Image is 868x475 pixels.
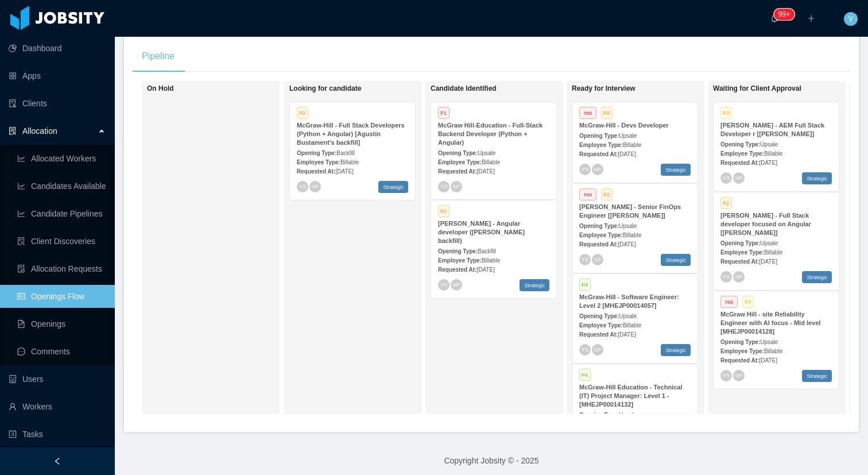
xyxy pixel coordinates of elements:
[440,281,447,288] span: YS
[735,175,742,180] span: MP
[623,232,641,238] span: Billable
[17,340,106,363] a: icon: messageComments
[297,122,405,146] strong: McGraw-Hill - Full Stack Developers (Python + Angular) [Agustin Bustament's backfill]
[760,141,778,148] span: Upsale
[17,312,106,335] a: icon: file-textOpenings
[312,184,319,189] span: MP
[17,175,106,198] a: icon: line-chartCandidates Available
[720,197,732,209] span: P2
[579,142,623,148] strong: Employee Type:
[764,249,782,256] span: Billable
[759,258,777,265] span: [DATE]
[848,12,853,26] span: Y
[581,166,588,172] span: YS
[476,168,494,175] span: [DATE]
[579,232,623,238] strong: Employee Type:
[581,346,588,353] span: YS
[661,254,691,266] span: Strategic
[759,357,777,364] span: [DATE]
[482,159,500,165] span: Billable
[9,127,17,135] i: icon: solution
[722,372,730,379] span: YS
[9,368,106,391] a: icon: robotUsers
[572,84,733,93] h1: Ready for Interview
[579,133,619,139] strong: Opening Type:
[774,9,795,20] sup: 431
[9,64,106,87] a: icon: appstoreApps
[594,256,601,262] span: GF
[17,230,106,253] a: icon: file-searchClient Discoveries
[579,322,623,329] strong: Employee Type:
[618,151,635,157] span: [DATE]
[760,240,778,246] span: Upsale
[720,311,820,335] strong: McGraw Hill - site Reliability Engineer with AI focus - Mid level [MHEJP00014128]
[735,274,742,279] span: MP
[579,151,618,157] strong: Requested At:
[720,240,760,246] strong: Opening Type:
[722,273,730,280] span: YS
[289,84,450,93] h1: Looking for candidate
[482,257,500,264] span: Billable
[336,150,355,156] span: Backfill
[299,183,306,190] span: YS
[594,346,601,352] span: GF
[438,159,482,165] strong: Employee Type:
[440,183,447,190] span: YS
[720,296,738,308] span: Hot
[759,160,777,166] span: [DATE]
[802,271,832,283] span: Strategic
[431,84,591,93] h1: Candidate Identified
[438,267,476,273] strong: Requested At:
[735,373,742,378] span: MP
[623,322,641,329] span: Billable
[438,257,482,264] strong: Employee Type:
[579,279,591,291] span: P4
[619,133,637,139] span: Upsale
[619,313,637,319] span: Upsale
[720,212,811,236] strong: [PERSON_NAME] - Full Stack developer focused on Angular [[PERSON_NAME]]
[438,205,449,217] span: P2
[478,150,495,156] span: Upsale
[22,126,57,136] span: Allocation
[802,370,832,382] span: Strategic
[438,122,542,146] strong: McGraw Hill-Education - Full-Stack Backend Developer (Python + Angular)
[581,256,588,262] span: YS
[720,150,764,157] strong: Employee Type:
[297,107,308,119] span: P2
[618,331,635,338] span: [DATE]
[661,164,691,176] span: Strategic
[297,150,336,156] strong: Opening Type:
[720,348,764,354] strong: Employee Type:
[17,257,106,280] a: icon: file-doneAllocation Requests
[601,188,613,200] span: P2
[720,258,759,265] strong: Requested At:
[476,267,494,273] span: [DATE]
[760,339,778,345] span: Upsale
[579,384,683,408] strong: McGraw-Hill Education - Technical (IT) Project Manager: Level 1 - [MHEJP00014132]
[802,172,832,184] span: Strategic
[133,40,184,72] div: Pipeline
[340,159,359,165] span: Billable
[579,241,618,248] strong: Requested At:
[9,92,106,115] a: icon: auditClients
[478,248,496,254] span: Backfill
[17,285,106,308] a: icon: idcardOpenings Flow
[9,423,106,446] a: icon: profileTasks
[720,107,732,119] span: P3
[438,107,449,119] span: P1
[453,282,460,287] span: MP
[9,37,106,60] a: icon: pie-chartDashboard
[764,348,782,354] span: Billable
[720,357,759,364] strong: Requested At:
[579,313,619,319] strong: Opening Type:
[807,14,815,22] i: icon: plus
[594,167,601,172] span: MP
[453,184,460,189] span: MP
[601,107,613,119] span: P2
[579,369,591,381] span: P4
[17,202,106,225] a: icon: line-chartCandidate Pipelines
[9,395,106,418] a: icon: userWorkers
[438,150,478,156] strong: Opening Type:
[623,142,641,148] span: Billable
[17,147,106,170] a: icon: line-chartAllocated Workers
